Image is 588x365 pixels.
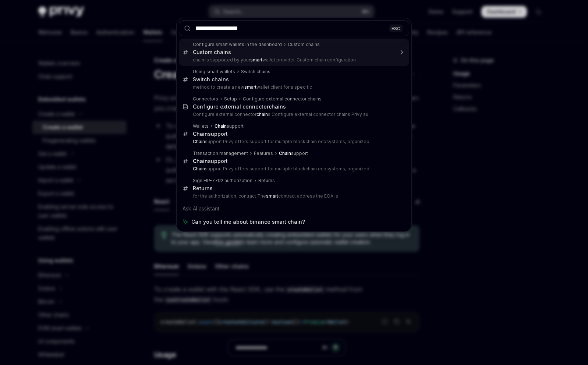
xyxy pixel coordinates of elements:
b: Chain [193,166,205,171]
div: Using smart wallets [193,69,235,75]
b: chain [256,111,268,117]
div: Transaction management [193,150,248,156]
div: Connectors [193,96,218,102]
div: Switch chains [241,69,270,75]
div: Switch chains [193,76,229,83]
b: Chain [193,131,208,137]
p: support Privy offers support for multiple blockchain ecosystems, organized [193,166,394,172]
div: Returns [193,185,213,192]
b: Chain [193,158,208,164]
b: smart [244,84,256,90]
div: Ask AI assistant [179,202,409,215]
p: support Privy offers support for multiple blockchain ecosystems, organized [193,139,394,145]
div: Wallets [193,123,209,129]
div: Setup [224,96,237,102]
b: Chain [215,123,227,129]
b: Chain [193,139,205,144]
p: for the authorization. contract The contract address the EOA is [193,193,394,199]
b: chain [269,103,283,110]
div: Configure smart wallets in the dashboard [193,42,282,47]
div: support [215,123,244,129]
div: support [193,158,228,164]
p: Configure external connector s Configure external connector chains Privy su [193,111,394,117]
div: support [193,131,228,137]
div: Returns [258,178,275,184]
b: smart [266,193,278,199]
div: Custom chains [193,49,231,56]
b: Chain [279,150,291,156]
div: ESC [389,24,403,32]
b: smart [250,57,262,63]
div: Configure external connector chains [243,96,322,102]
span: Can you tell me about binance smart chain? [191,218,305,226]
div: Features [254,150,273,156]
div: Custom chains [288,42,320,47]
p: method to create a new wallet client for a specific [193,84,394,90]
div: support [279,150,308,156]
div: Configure external connector s [193,103,286,110]
p: chain is supported by your wallet provider. Custom chain configuration [193,57,394,63]
div: Sign EIP-7702 authorization [193,178,252,184]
